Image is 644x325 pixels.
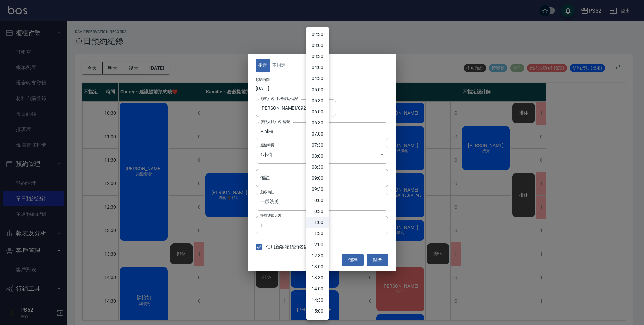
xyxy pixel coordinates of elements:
li: 07:00 [306,128,329,140]
li: 14:00 [306,283,329,294]
li: 03:00 [306,40,329,51]
li: 13:00 [306,261,329,272]
li: 08:00 [306,151,329,162]
li: 08:30 [306,162,329,173]
li: 15:00 [306,306,329,317]
li: 10:00 [306,195,329,206]
li: 09:00 [306,173,329,184]
li: 12:00 [306,239,329,250]
li: 02:30 [306,29,329,40]
li: 04:30 [306,73,329,84]
li: 14:30 [306,294,329,306]
li: 04:00 [306,62,329,73]
li: 05:00 [306,84,329,95]
li: 12:30 [306,250,329,261]
li: 06:00 [306,106,329,117]
li: 13:30 [306,272,329,283]
li: 06:30 [306,117,329,128]
li: 10:30 [306,206,329,217]
li: 11:00 [306,217,329,228]
li: 09:30 [306,184,329,195]
li: 07:30 [306,140,329,151]
li: 11:30 [306,228,329,239]
li: 05:30 [306,95,329,106]
li: 03:30 [306,51,329,62]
